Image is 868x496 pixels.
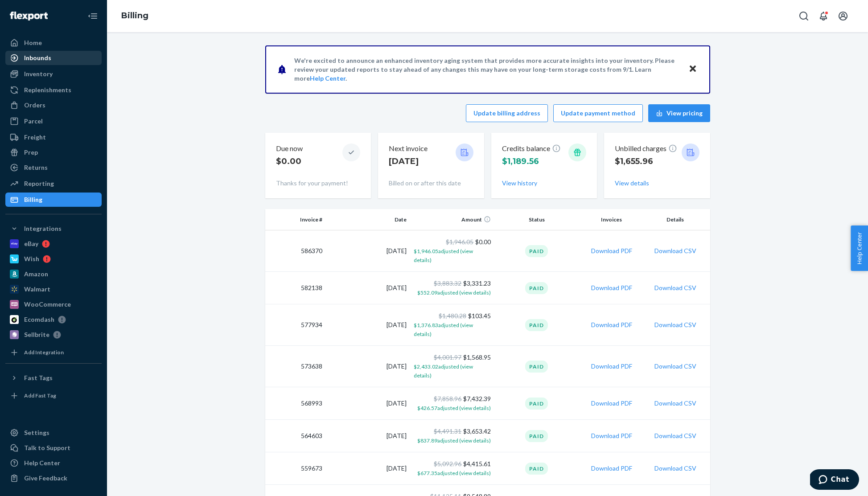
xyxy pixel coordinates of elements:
p: Unbilled charges [615,143,677,154]
button: $1,376.83adjusted (view details) [414,320,491,338]
button: Download CSV [654,399,696,408]
a: Freight [5,130,102,144]
div: Paid [525,361,548,373]
div: Home [24,38,42,47]
span: $3,883.32 [434,279,461,287]
th: Invoices [579,209,644,230]
button: Download PDF [591,362,632,371]
a: Sellbrite [5,328,102,342]
div: Prep [24,148,38,157]
div: Replenishments [24,86,71,94]
button: Download PDF [591,320,632,329]
span: Help Center [851,225,868,271]
button: Download PDF [591,246,632,255]
td: $3,653.42 [410,420,494,452]
td: [DATE] [326,387,410,420]
div: Returns [24,163,48,172]
button: Integrations [5,221,102,236]
div: Paid [525,463,548,475]
td: [DATE] [326,272,410,304]
button: Open Search Box [795,7,813,25]
a: Home [5,36,102,50]
div: Paid [525,245,548,257]
div: Paid [525,430,548,442]
span: $1,946.05 adjusted (view details) [414,248,473,263]
td: 559673 [265,452,326,485]
button: View details [615,179,649,188]
button: $426.57adjusted (view details) [417,403,491,412]
td: $1,568.95 [410,346,494,387]
span: $1,189.56 [502,156,539,166]
a: eBay [5,237,102,251]
button: Fast Tags [5,371,102,385]
div: Walmart [24,285,50,294]
button: $677.35adjusted (view details) [417,468,491,477]
button: Download PDF [591,431,632,440]
span: $426.57 adjusted (view details) [417,405,491,411]
div: Help Center [24,459,60,467]
div: Add Fast Tag [24,392,56,399]
td: 582138 [265,272,326,304]
div: Paid [525,282,548,294]
a: Billing [5,193,102,207]
td: $4,415.61 [410,452,494,485]
td: 568993 [265,387,326,420]
a: Parcel [5,114,102,128]
div: Orders [24,101,45,110]
div: WooCommerce [24,300,71,309]
span: $2,433.02 adjusted (view details) [414,363,473,379]
a: WooCommerce [5,297,102,312]
span: $1,480.28 [439,312,466,320]
div: eBay [24,239,38,248]
p: Due now [276,143,303,154]
iframe: Opens a widget where you can chat to one of our agents [810,469,859,492]
button: Download PDF [591,283,632,292]
div: Talk to Support [24,443,70,452]
span: $677.35 adjusted (view details) [417,470,491,476]
div: Reporting [24,179,54,188]
div: Ecomdash [24,315,54,324]
button: Download PDF [591,399,632,408]
button: Download CSV [654,283,696,292]
button: $837.89adjusted (view details) [417,436,491,445]
th: Status [494,209,579,230]
span: $5,092.96 [434,460,461,467]
button: View pricing [648,104,710,122]
a: Orders [5,98,102,112]
button: $1,946.05adjusted (view details) [414,246,491,264]
td: $103.45 [410,304,494,346]
a: Ecomdash [5,312,102,327]
span: $1,376.83 adjusted (view details) [414,322,473,337]
th: Invoice # [265,209,326,230]
td: [DATE] [326,304,410,346]
div: Parcel [24,117,43,126]
p: We're excited to announce an enhanced inventory aging system that provides more accurate insights... [294,56,680,83]
td: $7,432.39 [410,387,494,420]
span: $1,946.05 [446,238,473,246]
td: [DATE] [326,230,410,272]
th: Amount [410,209,494,230]
button: Update payment method [553,104,643,122]
button: View history [502,179,537,188]
button: Download PDF [591,464,632,473]
div: Give Feedback [24,474,67,483]
div: Fast Tags [24,373,53,382]
td: 564603 [265,420,326,452]
p: Credits balance [502,143,561,154]
div: Settings [24,428,49,437]
a: Reporting [5,176,102,191]
span: $4,001.97 [434,353,461,361]
td: 586370 [265,230,326,272]
div: Sellbrite [24,330,49,339]
td: 573638 [265,346,326,387]
a: Amazon [5,267,102,281]
button: Download CSV [654,464,696,473]
div: Paid [525,398,548,410]
p: [DATE] [389,156,428,167]
p: Thanks for your payment! [276,179,361,188]
td: $3,331.23 [410,272,494,304]
a: Inbounds [5,51,102,65]
button: Talk to Support [5,441,102,455]
a: Help Center [310,74,346,82]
